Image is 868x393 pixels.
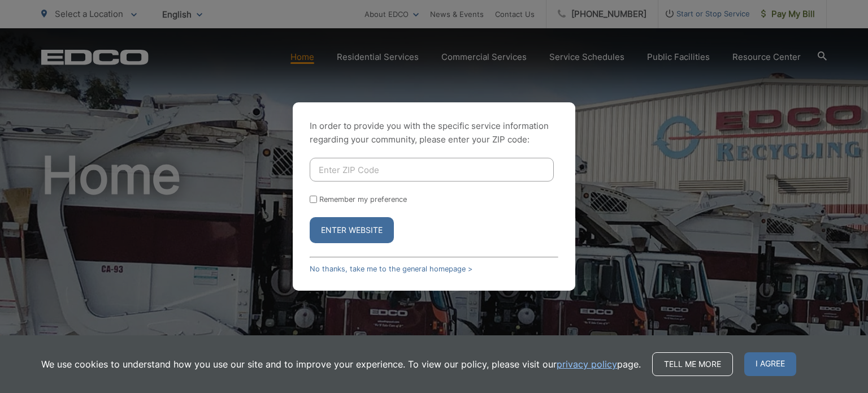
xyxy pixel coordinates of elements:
[744,352,796,376] span: I agree
[310,158,554,182] input: Enter ZIP Code
[310,265,472,273] a: No thanks, take me to the general homepage >
[41,357,641,371] p: We use cookies to understand how you use our site and to improve your experience. To view our pol...
[319,195,407,204] label: Remember my preference
[310,217,394,243] button: Enter Website
[557,357,617,371] a: privacy policy
[310,119,558,146] p: In order to provide you with the specific service information regarding your community, please en...
[652,352,733,376] a: Tell me more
